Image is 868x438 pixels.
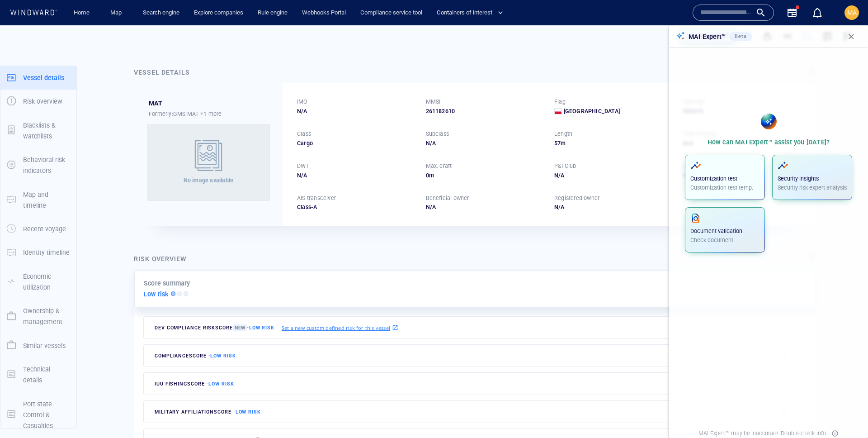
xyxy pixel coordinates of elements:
[155,409,261,415] span: military affiliation score -
[249,325,274,331] span: Low risk
[426,98,441,106] p: MMSI
[134,67,190,78] div: Vessel details
[0,265,76,300] button: Economic utilization
[690,184,759,192] p: Customization test temp.
[778,175,847,183] p: Security insights
[282,323,398,333] a: Set a new custom defined risk for this vessel
[23,305,70,328] p: Ownership & management
[184,177,234,184] span: No image available
[297,139,415,148] div: Cargo
[298,5,349,21] a: Webhooks Portal
[23,364,70,386] p: Technical details
[23,271,70,293] p: Economic utilization
[554,194,599,202] p: Registered owner
[0,224,76,233] a: Recent voyage
[812,7,823,18] div: Notification center
[0,97,76,105] a: Risk overview
[155,324,274,331] span: Dev Compliance risk score -
[144,289,169,300] p: Low risk
[433,5,511,21] button: Containers of interest
[0,183,76,218] button: Map and timeline
[685,155,765,200] button: Customization testCustomization test temp.
[0,277,76,286] a: Economic utilization
[690,175,759,183] p: Customization test
[437,8,503,18] span: Containers of interest
[0,370,76,378] a: Technical details
[23,154,70,176] p: Behavioral risk indicators
[554,140,561,147] span: 57
[67,5,96,21] button: Home
[426,130,449,138] p: Subclass
[0,392,76,438] button: Port state Control & Casualties
[0,195,76,204] a: Map and timeline
[830,397,861,431] iframe: Chat
[708,137,830,148] p: How can MAI Expert™ assist you [DATE]?
[23,120,70,142] p: Blacklists & watchlists
[690,227,759,235] p: Document validation
[426,107,544,115] div: 261182610
[426,203,544,211] div: N/A
[103,5,132,21] button: Map
[0,161,76,169] a: Behavioral risk indicators
[689,31,726,42] p: MAI Expert™
[0,148,76,183] button: Behavioral risk indicators
[426,139,544,148] div: N/A
[690,236,759,244] p: Check document
[0,90,76,113] button: Risk overview
[554,130,572,138] p: Length
[426,162,452,170] p: Max. draft
[561,140,566,147] span: m
[297,162,309,170] p: DWT
[0,410,76,419] a: Port state Control & Casualties
[554,171,672,180] div: N/A
[149,98,163,109] div: MAT
[564,107,620,115] span: [GEOGRAPHIC_DATA]
[0,299,76,334] button: Ownership & management
[23,96,62,107] p: Risk overview
[23,189,70,211] p: Map and timeline
[0,341,76,349] a: Similar vessels
[149,109,268,119] div: Formerly: GMS MAT
[200,109,222,119] p: +1 more
[0,241,76,264] button: Identity timeline
[297,194,336,202] p: AIS transceiver
[139,5,183,21] a: Search engine
[297,171,415,180] div: N/A
[554,203,672,211] div: N/A
[155,381,234,387] span: IUU Fishing score -
[297,98,308,106] p: IMO
[0,114,76,148] button: Blacklists & watchlists
[426,172,429,179] span: 0
[357,5,426,21] a: Compliance service tool
[0,73,76,81] a: Vessel details
[0,217,76,241] button: Recent voyage
[735,33,747,39] span: Beta
[23,247,70,258] p: Identity timeline
[282,324,390,332] p: Set a new custom defined risk for this vessel
[190,5,247,21] a: Explore companies
[210,353,236,359] span: Low risk
[297,130,311,138] p: Class
[254,5,291,21] a: Rule engine
[155,353,236,359] span: compliance score -
[772,155,852,200] button: Security insightsSecurity risk expert analysis
[426,194,469,202] p: Beneficial owner
[685,207,765,252] button: Document validationCheck document
[208,381,234,387] span: Low risk
[554,98,566,106] p: Flag
[297,107,307,115] span: N/A
[236,409,261,415] span: Low risk
[843,4,861,22] button: MA
[847,9,857,16] span: MA
[144,278,190,289] p: Score summary
[0,248,76,257] a: Identity timeline
[0,66,76,90] button: Vessel details
[0,334,76,357] button: Similar vessels
[233,324,247,331] span: New
[778,184,847,192] p: Security risk expert analysis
